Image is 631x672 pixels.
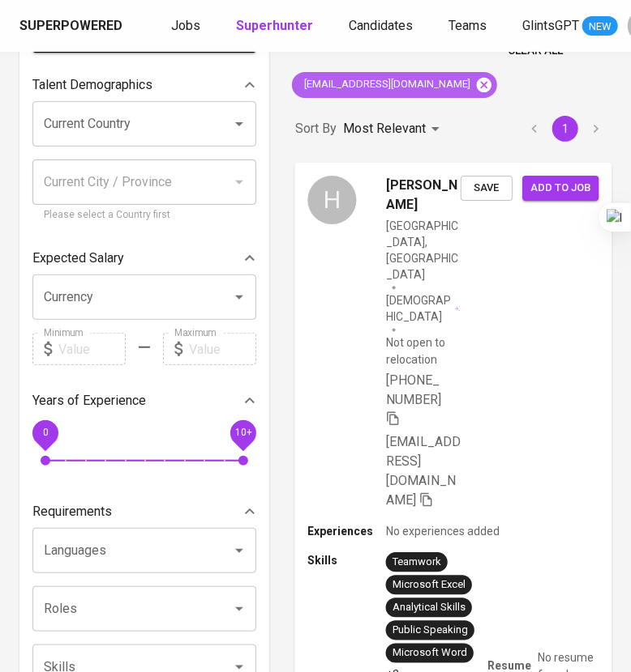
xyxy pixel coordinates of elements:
button: Open [228,539,251,562]
p: Years of Experience [32,391,146,410]
span: [EMAIL_ADDRESS][DOMAIN_NAME] [386,434,461,508]
button: Add to job [522,176,599,201]
span: Teams [449,18,487,33]
p: Sort By [295,119,337,138]
span: Save [469,179,504,198]
div: H [307,176,356,224]
span: [PERSON_NAME] [386,176,461,215]
div: Teamwork [393,555,441,570]
p: Talent Demographics [32,75,152,95]
span: 10+ [234,427,251,439]
a: Superpowered [19,17,126,36]
div: Years of Experience [32,385,256,417]
input: Value [58,333,126,365]
b: Superhunter [236,18,313,33]
p: Please select a Country first [44,207,245,223]
p: No experiences added [386,523,500,539]
button: Save [461,176,513,201]
p: Experiences [307,523,385,539]
div: [GEOGRAPHIC_DATA], [GEOGRAPHIC_DATA] [386,218,461,283]
span: Jobs [171,18,200,33]
a: Superhunter [236,16,316,36]
span: Candidates [349,18,413,33]
p: Not open to relocation [386,334,461,367]
span: 0 [42,427,48,439]
span: [EMAIL_ADDRESS][DOMAIN_NAME] [292,77,480,92]
span: GlintsGPT [522,18,579,33]
button: page 1 [552,116,578,142]
span: [PHONE_NUMBER] [386,372,441,406]
a: Teams [449,16,490,36]
div: Microsoft Excel [393,577,466,593]
button: Open [228,113,251,135]
div: Public Speaking [393,623,468,638]
p: Expected Salary [32,249,124,268]
p: Most Relevant [343,119,426,138]
nav: pagination navigation [519,116,612,142]
div: [EMAIL_ADDRESS][DOMAIN_NAME] [292,72,497,98]
div: Analytical Skills [393,600,466,615]
button: Open [228,598,251,620]
p: Requirements [32,502,112,521]
p: Skills [307,552,385,568]
div: Superpowered [19,17,122,36]
a: Jobs [171,16,204,36]
div: Microsoft Word [393,645,467,661]
button: Open [228,286,251,308]
div: Requirements [32,495,256,528]
div: Talent Demographics [32,69,256,101]
span: NEW [582,19,618,35]
div: Expected Salary [32,242,256,274]
span: Add to job [530,179,590,198]
input: Value [189,333,256,365]
div: Most Relevant [343,114,445,144]
a: Candidates [349,16,416,36]
span: [DEMOGRAPHIC_DATA] [386,292,453,325]
a: GlintsGPT NEW [522,16,618,36]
